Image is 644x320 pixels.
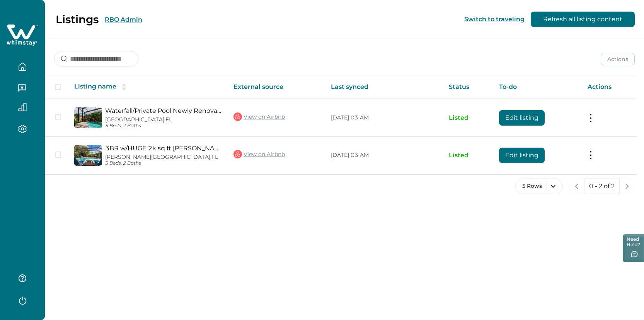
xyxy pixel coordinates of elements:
[589,182,615,190] p: 0 - 2 of 2
[331,151,436,159] p: [DATE] 03 AM
[105,16,142,23] button: RBO Admin
[105,160,221,166] p: 5 Beds, 2 Baths
[233,149,285,159] a: View on Airbnb
[68,75,227,99] th: Listing name
[581,75,637,99] th: Actions
[74,145,102,166] img: propertyImage_3BR w/HUGE 2k sq ft Lanai & Seasonally Heated Pool
[499,110,545,126] button: Edit listing
[56,13,99,26] p: Listings
[233,112,285,122] a: View on Airbnb
[443,75,493,99] th: Status
[105,145,221,152] a: 3BR w/HUGE 2k sq ft [PERSON_NAME] & Seasonally Heated Pool
[449,151,487,159] p: Listed
[584,179,620,194] button: 0 - 2 of 2
[105,116,221,123] p: [GEOGRAPHIC_DATA], FL
[499,148,545,163] button: Edit listing
[464,15,525,23] button: Switch to traveling
[449,114,487,122] p: Listed
[601,53,635,65] button: Actions
[325,75,443,99] th: Last synced
[493,75,581,99] th: To-do
[531,12,635,27] button: Refresh all listing content
[619,179,635,194] button: next page
[331,114,436,122] p: [DATE] 03 AM
[105,107,221,114] a: Waterfall/Private Pool Newly Renovated [GEOGRAPHIC_DATA] Home
[116,83,132,91] button: sorting
[515,179,563,194] button: 5 Rows
[105,154,221,160] p: [PERSON_NAME][GEOGRAPHIC_DATA], FL
[569,179,584,194] button: previous page
[227,75,325,99] th: External source
[74,107,102,128] img: propertyImage_Waterfall/Private Pool Newly Renovated Naples Home
[105,123,221,129] p: 5 Beds, 2 Baths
